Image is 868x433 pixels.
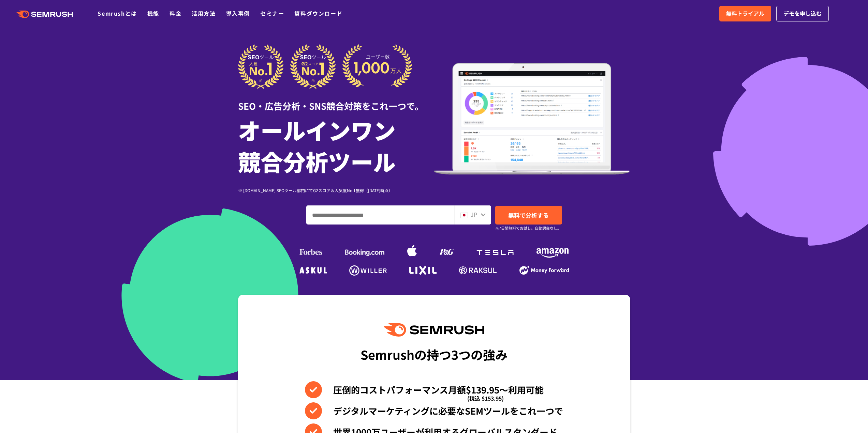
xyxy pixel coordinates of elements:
[776,6,829,21] a: デモを申し込む
[495,206,562,225] a: 無料で分析する
[719,6,771,21] a: 無料トライアル
[226,9,250,17] a: 導入事例
[238,114,434,177] h1: オールインワン 競合分析ツール
[238,187,434,194] div: ※ [DOMAIN_NAME] SEOツール部門にてG2スコア＆人気度No.1獲得（[DATE]時点）
[98,9,137,17] a: Semrushとは
[192,9,216,17] a: 活用方法
[467,390,504,407] span: (税込 $153.95)
[384,323,484,337] img: Semrush
[361,342,507,367] div: Semrushの持つ3つの強み
[471,210,477,218] span: JP
[307,206,454,224] input: ドメイン、キーワードまたはURLを入力してください
[305,402,563,419] li: デジタルマーケティングに必要なSEMツールをこれ一つで
[495,225,561,231] small: ※7日間無料でお試し。自動課金なし。
[783,9,822,18] span: デモを申し込む
[238,89,434,112] div: SEO・広告分析・SNS競合対策をこれ一つで。
[170,9,181,17] a: 料金
[726,9,764,18] span: 無料トライアル
[147,9,159,17] a: 機能
[260,9,284,17] a: セミナー
[508,211,549,219] span: 無料で分析する
[305,381,563,398] li: 圧倒的コストパフォーマンス月額$139.95〜利用可能
[294,9,342,17] a: 資料ダウンロード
